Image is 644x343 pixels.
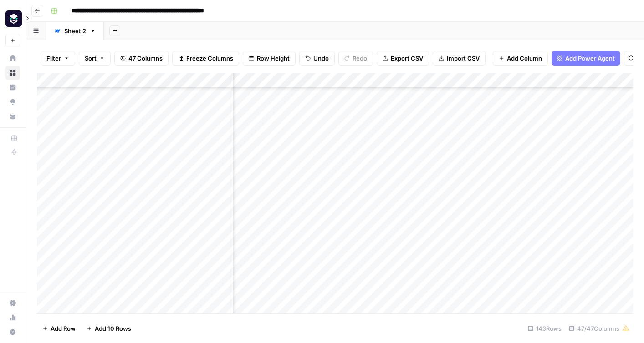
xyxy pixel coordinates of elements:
[81,321,137,336] button: Add 10 Rows
[243,51,296,66] button: Row Height
[313,54,329,63] span: Undo
[46,54,61,63] span: Filter
[172,51,239,66] button: Freeze Columns
[37,321,81,336] button: Add Row
[5,296,20,310] a: Settings
[299,51,335,66] button: Undo
[552,51,620,66] button: Add Power Agent
[51,324,76,333] span: Add Row
[5,325,20,339] button: Help + Support
[565,54,615,63] span: Add Power Agent
[524,321,565,336] div: 143 Rows
[64,26,86,35] div: Sheet 2
[114,51,169,66] button: 47 Columns
[5,95,20,109] a: Opportunities
[447,54,480,63] span: Import CSV
[95,324,131,333] span: Add 10 Rows
[5,109,20,124] a: Your Data
[46,22,104,40] a: Sheet 2
[338,51,373,66] button: Redo
[353,54,367,63] span: Redo
[377,51,429,66] button: Export CSV
[186,54,233,63] span: Freeze Columns
[391,54,423,63] span: Export CSV
[128,54,163,63] span: 47 Columns
[565,321,633,336] div: 47/47 Columns
[5,66,20,80] a: Browse
[433,51,486,66] button: Import CSV
[85,54,97,63] span: Sort
[493,51,548,66] button: Add Column
[5,10,22,27] img: Platformengineering.org Logo
[257,54,290,63] span: Row Height
[5,80,20,95] a: Insights
[5,310,20,325] a: Usage
[5,7,20,30] button: Workspace: Platformengineering.org
[41,51,75,66] button: Filter
[5,51,20,66] a: Home
[79,51,111,66] button: Sort
[507,54,542,63] span: Add Column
